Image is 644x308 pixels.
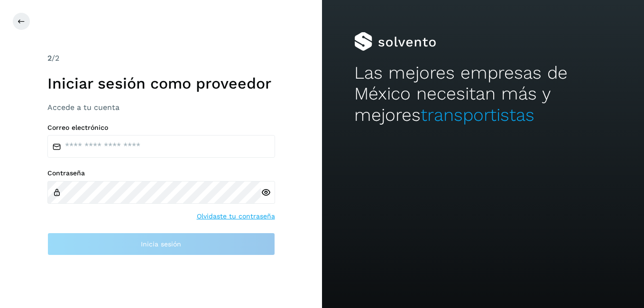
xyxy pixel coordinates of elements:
[47,103,275,112] h3: Accede a tu cuenta
[47,74,275,92] h1: Iniciar sesión como proveedor
[421,105,534,125] span: transportistas
[47,54,52,63] span: 2
[197,211,275,221] a: Olvidaste tu contraseña
[354,63,612,126] h2: Las mejores empresas de México necesitan más y mejores
[47,233,275,255] button: Inicia sesión
[47,53,275,64] div: /2
[47,169,275,177] label: Contraseña
[47,124,275,132] label: Correo electrónico
[141,241,181,247] span: Inicia sesión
